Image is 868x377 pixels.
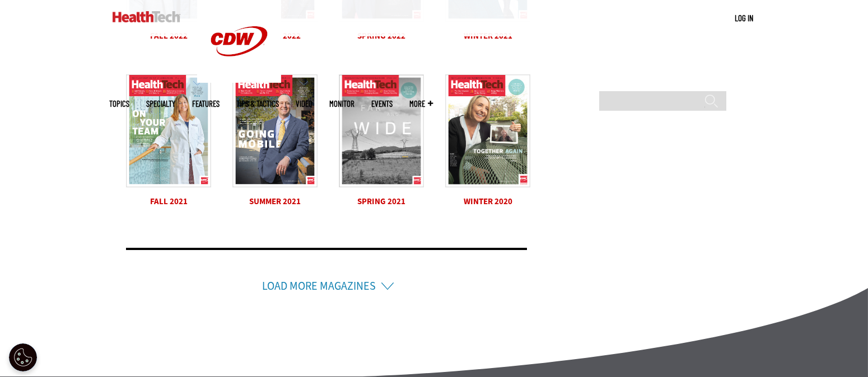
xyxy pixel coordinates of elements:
a: Log in [735,13,753,23]
a: Spring 2021 [357,196,405,207]
div: User menu [735,12,753,24]
a: Events [371,100,393,108]
img: Home [113,11,180,22]
a: Features [192,100,220,108]
img: HT_Q321_Cover_web.jpg [126,74,211,187]
div: Cookie Settings [9,343,37,371]
img: HT_Q221_Cover_web.jpg [232,74,318,187]
a: CDW [197,74,281,86]
button: Open Preferences [9,343,37,371]
img: HT-Q121_C1_0.jpg [339,74,424,187]
a: Load More Magazines [262,279,376,294]
a: Tips & Tactics [236,100,279,108]
a: Fall 2021 [150,196,188,207]
a: Summer 2021 [249,196,301,207]
a: MonITor [329,100,354,108]
span: More [409,100,433,108]
a: Winter 2020 [464,196,512,207]
a: Video [296,100,312,108]
span: Topics [109,100,129,108]
span: Specialty [146,100,175,108]
img: Cover_web.jpg [445,74,530,187]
